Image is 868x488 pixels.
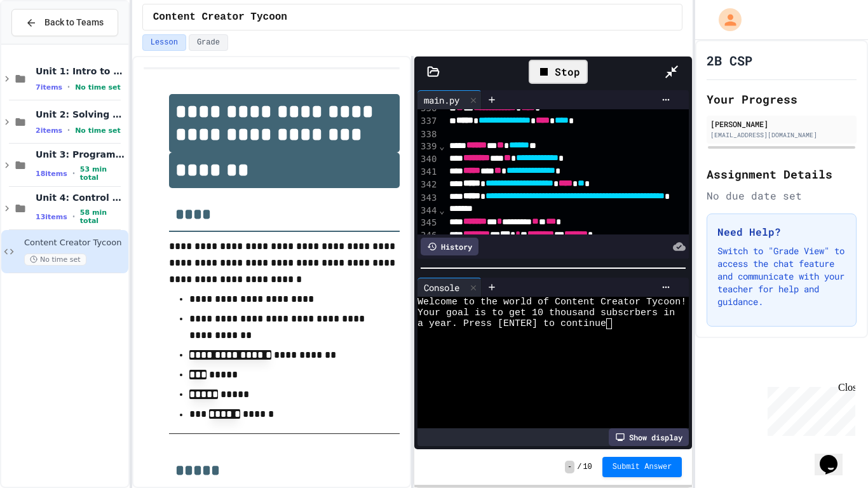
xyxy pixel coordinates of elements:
div: Console [417,278,482,297]
p: Switch to "Grade View" to access the chat feature and communicate with your teacher for help and ... [717,245,846,308]
iframe: chat widget [763,382,855,436]
div: 345 [417,217,438,229]
span: • [72,168,75,179]
div: Chat with us now!Close [5,5,88,81]
span: No time set [24,254,86,266]
span: 53 min total [80,165,126,182]
h1: 2B CSP [707,51,752,69]
span: Content Creator Tycoon [24,238,126,248]
span: • [72,212,75,222]
button: Submit Answer [602,457,682,477]
div: 346 [417,229,438,242]
span: Fold line [438,141,445,151]
div: 341 [417,166,438,179]
div: [PERSON_NAME] [710,118,853,130]
div: 337 [417,115,438,128]
span: No time set [75,126,121,135]
div: [EMAIL_ADDRESS][DOMAIN_NAME] [710,130,853,140]
div: 338 [417,128,438,141]
span: Your goal is to get 10 thousand subscrbers in [417,308,675,318]
span: • [67,82,70,92]
h3: Need Help? [717,224,846,240]
span: Welcome to the world of Content Creator Tycoon! [417,297,686,308]
span: 10 [583,462,592,472]
span: - [565,461,574,473]
div: 343 [417,192,438,205]
div: Show display [609,428,689,446]
span: Fold line [438,205,445,215]
div: Stop [529,60,588,84]
span: Unit 4: Control Structures [36,192,126,203]
h2: Assignment Details [707,165,857,183]
span: 18 items [36,170,67,178]
span: Submit Answer [613,462,672,472]
span: Content Creator Tycoon [153,10,287,25]
div: No due date set [707,188,857,203]
div: 340 [417,153,438,166]
div: 342 [417,179,438,191]
span: Unit 3: Programming with Python [36,149,126,160]
button: Lesson [142,34,186,51]
h2: Your Progress [707,90,857,108]
span: 2 items [36,126,62,135]
div: 344 [417,205,438,217]
span: Unit 1: Intro to Computer Science [36,65,126,77]
div: 339 [417,140,438,153]
span: 7 items [36,83,62,91]
span: / [577,462,581,472]
div: main.py [417,90,482,109]
div: Console [417,281,466,294]
div: 336 [417,102,438,115]
span: 13 items [36,213,67,221]
span: 58 min total [80,208,126,225]
button: Grade [189,34,228,51]
span: Back to Teams [44,16,104,29]
button: Back to Teams [11,9,118,36]
div: My Account [705,5,745,34]
span: No time set [75,83,121,91]
span: Unit 2: Solving Problems in Computer Science [36,109,126,120]
div: main.py [417,93,466,107]
div: History [421,238,478,255]
span: a year. Press [ENTER] to continue [417,318,606,329]
span: • [67,125,70,135]
iframe: chat widget [815,437,855,475]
